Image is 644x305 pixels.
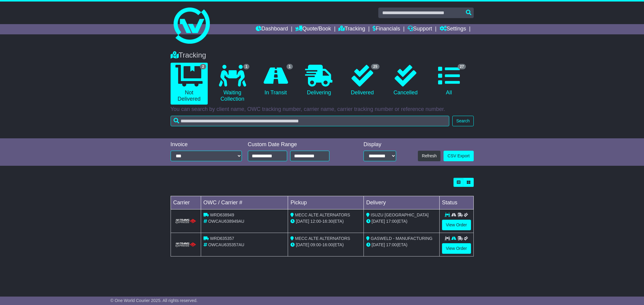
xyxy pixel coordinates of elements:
[208,219,244,224] span: OWCAU638949AU
[322,219,333,224] span: 16:30
[287,64,293,69] span: 1
[175,242,197,248] img: HiTrans.png
[257,63,294,98] a: 1 In Transit
[387,63,424,98] a: Cancelled
[290,218,361,225] div: - (ETA)
[171,106,474,113] p: You can search by client name, OWC tracking number, carrier name, carrier tracking number or refe...
[440,24,466,34] a: Settings
[418,151,441,161] button: Refresh
[442,243,471,254] a: View Order
[364,196,439,209] td: Delivery
[386,219,397,224] span: 17:00
[168,51,477,60] div: Tracking
[256,24,288,34] a: Dashboard
[344,63,381,98] a: 25 Delivered
[322,242,333,247] span: 16:00
[442,220,471,230] a: View Order
[295,236,350,241] span: MECC ALTE ALTERNATORS
[371,212,429,217] span: ISUZU [GEOGRAPHIC_DATA]
[175,219,197,224] img: HiTrans.png
[243,64,250,69] span: 1
[366,242,437,248] div: (ETA)
[372,219,385,224] span: [DATE]
[288,196,364,209] td: Pickup
[408,24,432,34] a: Support
[430,63,467,98] a: 27 All
[338,24,365,34] a: Tracking
[386,242,397,247] span: 17:00
[214,63,251,105] a: 1 Waiting Collection
[171,141,242,148] div: Invoice
[171,196,201,209] td: Carrier
[208,242,244,247] span: OWCAU635357AU
[310,219,321,224] span: 12:00
[210,236,234,241] span: WRD635357
[444,151,473,161] a: CSV Export
[364,141,396,148] div: Display
[452,116,473,126] button: Search
[201,196,288,209] td: OWC / Carrier #
[295,212,350,217] span: MECC ALTE ALTERNATORS
[296,219,309,224] span: [DATE]
[290,242,361,248] div: - (ETA)
[439,196,473,209] td: Status
[111,298,198,303] span: © One World Courier 2025. All rights reserved.
[295,24,331,34] a: Quote/Book
[300,63,338,98] a: Delivering
[200,64,206,69] span: 2
[171,63,208,105] a: 2 Not Delivered
[366,218,437,225] div: (ETA)
[210,212,234,217] span: WRD638949
[296,242,309,247] span: [DATE]
[458,64,466,69] span: 27
[371,64,379,69] span: 25
[310,242,321,247] span: 09:00
[372,242,385,247] span: [DATE]
[371,236,433,241] span: GASWELD - MANUFACTURING
[248,141,345,148] div: Custom Date Range
[373,24,400,34] a: Financials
